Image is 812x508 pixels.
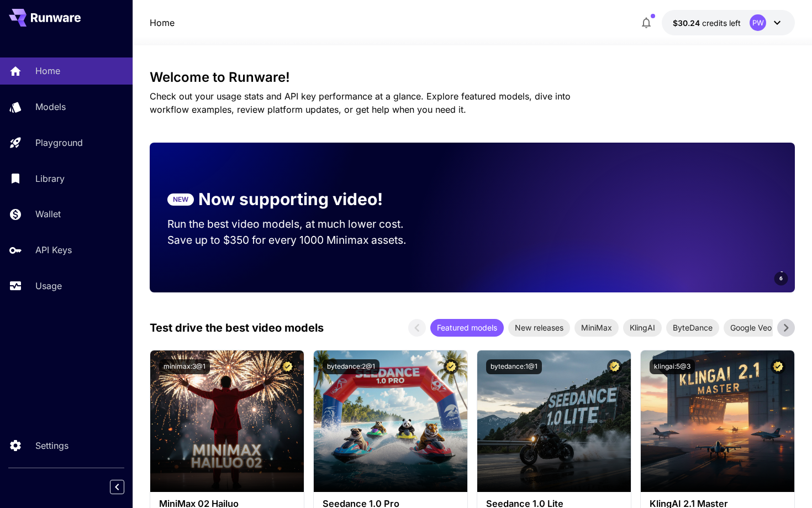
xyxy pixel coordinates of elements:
p: Run the best video models, at much lower cost. [167,216,425,232]
span: New releases [508,322,570,333]
div: New releases [508,319,570,337]
button: bytedance:2@1 [323,359,379,374]
div: MiniMax [574,319,619,337]
img: alt [641,350,794,492]
button: $30.24443PW [662,10,795,35]
p: Library [35,172,65,185]
p: Settings [35,439,68,452]
span: 6 [779,274,783,282]
button: Certified Model – Vetted for best performance and includes a commercial license. [771,359,785,374]
span: Google Veo [724,322,778,333]
p: Save up to $350 for every 1000 Minimax assets. [167,232,425,248]
button: Certified Model – Vetted for best performance and includes a commercial license. [280,359,295,374]
p: Models [35,100,66,113]
p: Home [35,64,60,77]
div: Google Veo [724,319,778,337]
p: API Keys [35,243,72,256]
button: minimax:3@1 [159,359,210,374]
span: Check out your usage stats and API key performance at a glance. Explore featured models, dive int... [150,91,571,115]
a: Home [150,16,175,29]
nav: breadcrumb [150,16,175,29]
div: Collapse sidebar [118,477,133,497]
p: Usage [35,279,62,292]
div: PW [750,14,766,31]
button: bytedance:1@1 [486,359,542,374]
span: Featured models [430,322,504,333]
button: Certified Model – Vetted for best performance and includes a commercial license. [607,359,622,374]
img: alt [150,350,304,492]
span: credits left [702,18,741,28]
button: Certified Model – Vetted for best performance and includes a commercial license. [444,359,458,374]
p: NEW [173,195,188,205]
img: alt [477,350,631,492]
p: Now supporting video! [198,187,383,212]
p: Test drive the best video models [150,320,324,336]
span: ByteDance [666,322,719,333]
button: Collapse sidebar [110,480,124,494]
div: Featured models [430,319,504,337]
span: $30.24 [673,18,702,28]
h3: Welcome to Runware! [150,70,795,85]
span: MiniMax [574,322,619,333]
p: Playground [35,136,83,149]
div: $30.24443 [673,17,741,29]
div: KlingAI [623,319,662,337]
div: ByteDance [666,319,719,337]
img: alt [314,350,467,492]
span: KlingAI [623,322,662,333]
button: klingai:5@3 [650,359,695,374]
p: Wallet [35,207,61,221]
